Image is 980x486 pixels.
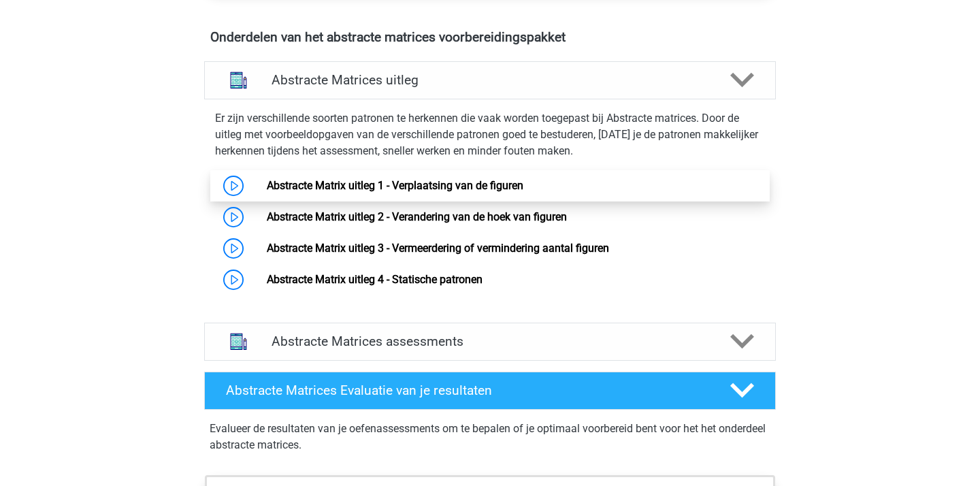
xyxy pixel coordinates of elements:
[210,421,770,453] p: Evalueer de resultaten van je oefenassessments om te bepalen of je optimaal voorbereid bent voor ...
[267,273,483,286] a: Abstracte Matrix uitleg 4 - Statische patronen
[272,334,708,349] h4: Abstracte Matrices assessments
[215,110,765,159] p: Er zijn verschillende soorten patronen te herkennen die vaak worden toegepast bij Abstracte matri...
[221,324,256,359] img: abstracte matrices assessments
[199,61,781,99] a: uitleg Abstracte Matrices uitleg
[272,72,708,88] h4: Abstracte Matrices uitleg
[199,323,781,361] a: assessments Abstracte Matrices assessments
[267,210,567,223] a: Abstracte Matrix uitleg 2 - Verandering van de hoek van figuren
[226,383,708,398] h4: Abstracte Matrices Evaluatie van je resultaten
[210,29,770,45] h4: Onderdelen van het abstracte matrices voorbereidingspakket
[267,179,523,192] a: Abstracte Matrix uitleg 1 - Verplaatsing van de figuren
[221,63,256,97] img: abstracte matrices uitleg
[267,242,609,255] a: Abstracte Matrix uitleg 3 - Vermeerdering of vermindering aantal figuren
[199,372,781,410] a: Abstracte Matrices Evaluatie van je resultaten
